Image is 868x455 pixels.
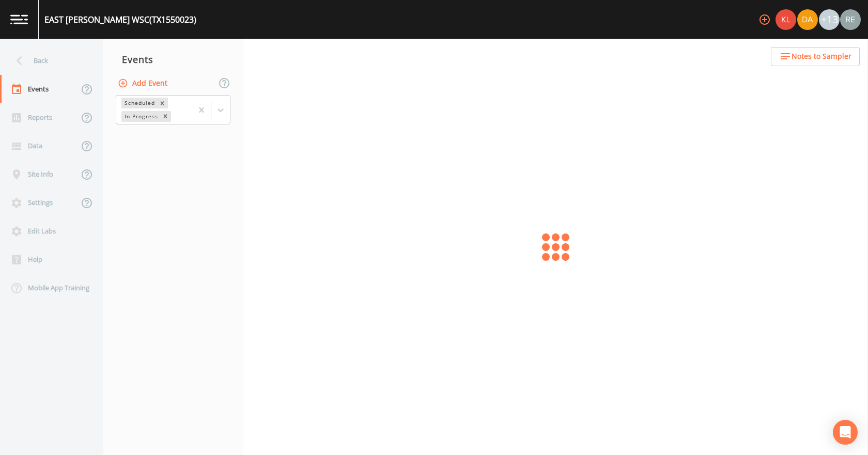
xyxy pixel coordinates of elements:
div: Remove Scheduled [157,98,168,108]
button: Add Event [116,74,172,93]
div: Remove In Progress [160,111,171,122]
div: David Weber [797,9,818,30]
button: Notes to Sampler [771,47,860,66]
div: Kler Teran [775,9,797,30]
div: In Progress [121,111,160,122]
div: EAST [PERSON_NAME] WSC (TX1550023) [44,13,196,26]
div: Open Intercom Messenger [833,420,858,445]
img: e720f1e92442e99c2aab0e3b783e6548 [840,9,861,30]
div: +13 [819,9,840,30]
img: logo [10,14,28,24]
img: a84961a0472e9debc750dd08a004988d [797,9,818,30]
img: 9c4450d90d3b8045b2e5fa62e4f92659 [776,9,796,30]
div: Events [103,46,243,72]
div: Scheduled [121,98,157,108]
span: Notes to Sampler [792,50,851,63]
